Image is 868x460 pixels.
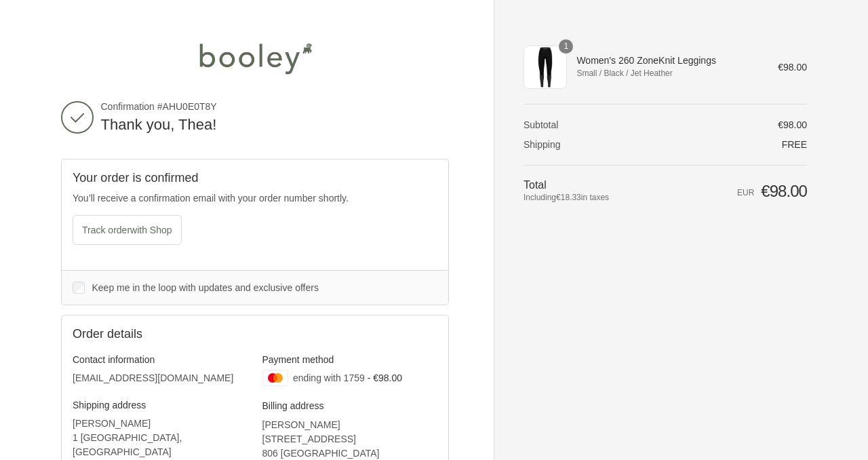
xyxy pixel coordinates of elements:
[293,372,365,383] span: ending with 1759
[73,215,182,245] button: Track orderwith Shop
[778,119,807,130] span: €98.00
[101,115,450,135] h2: Thank you, Thea!
[368,372,402,383] span: - €98.00
[130,225,172,235] span: with Shop
[92,282,319,293] span: Keep me in the loop with updates and exclusive offers
[73,326,255,342] h2: Order details
[524,119,667,131] th: Subtotal
[262,400,438,412] h3: Billing address
[193,38,317,79] img: Booley
[524,179,547,191] span: Total
[82,225,172,235] span: Track order
[73,170,437,186] h2: Your order is confirmed
[576,54,759,66] span: Women's 260 ZoneKnit Leggings
[262,353,438,366] h3: Payment method
[559,39,573,54] span: 1
[576,67,759,79] span: Small / Black / Jet Heather
[524,191,667,204] span: Including in taxes
[556,193,581,202] span: €18.33
[524,139,561,150] span: Shipping
[101,100,450,113] span: Confirmation #AHU0E0T8Y
[778,62,807,73] span: €98.00
[73,399,248,411] h3: Shipping address
[73,191,437,206] p: You’ll receive a confirmation email with your order number shortly.
[524,45,567,89] img: Icebreaker Women's 260 ZoneKnit Leggings Black / Jet Heather - Booley Galway
[737,188,754,197] span: EUR
[73,372,233,383] bdo: [EMAIL_ADDRESS][DOMAIN_NAME]
[782,139,807,150] span: Free
[73,353,248,366] h3: Contact information
[761,182,807,200] span: €98.00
